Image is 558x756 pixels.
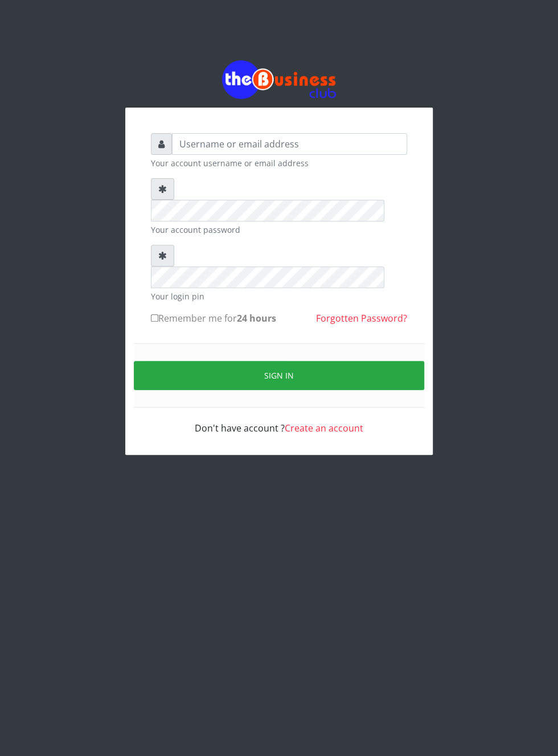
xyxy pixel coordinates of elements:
[237,312,276,324] b: 24 hours
[285,422,363,434] a: Create an account
[151,157,407,169] small: Your account username or email address
[134,361,424,390] button: Sign in
[151,224,407,236] small: Your account password
[316,312,407,324] a: Forgotten Password?
[151,408,407,435] div: Don't have account ?
[151,314,158,322] input: Remember me for24 hours
[172,133,407,155] input: Username or email address
[151,311,276,325] label: Remember me for
[151,290,407,302] small: Your login pin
